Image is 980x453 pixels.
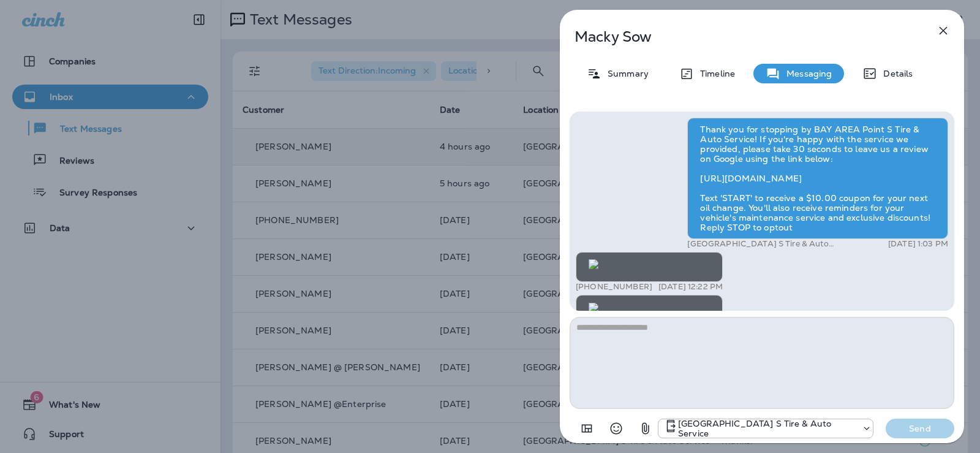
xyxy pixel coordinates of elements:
p: Details [877,69,913,78]
img: twilio-download [589,259,598,269]
p: [GEOGRAPHIC_DATA] S Tire & Auto Service [687,239,843,249]
button: Add in a premade template [575,416,599,441]
img: twilio-download [589,303,598,313]
button: Select an emoji [604,416,628,441]
p: Messaging [780,69,832,78]
p: [PHONE_NUMBER] [576,282,652,292]
p: Summary [601,69,649,78]
p: Timeline [694,69,735,78]
div: +1 (301) 975-0024 [658,419,873,438]
p: [GEOGRAPHIC_DATA] S Tire & Auto Service [678,419,856,438]
p: Macky Sow [575,28,909,45]
div: Thank you for stopping by BAY AREA Point S Tire & Auto Service! If you're happy with the service ... [687,118,948,239]
p: [DATE] 1:03 PM [888,239,948,249]
p: [DATE] 12:22 PM [658,282,723,292]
